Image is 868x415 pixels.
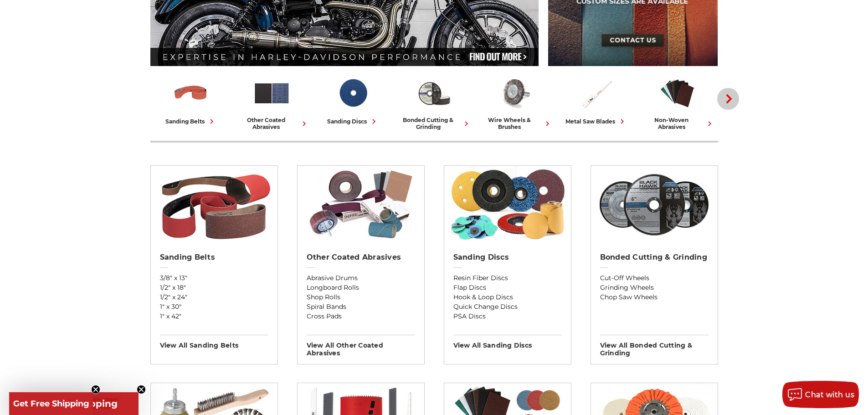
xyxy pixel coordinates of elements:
a: bonded cutting & grinding [397,74,471,130]
button: Close teaser [91,385,100,394]
h3: View All other coated abrasives [307,335,415,357]
a: Longboard Rolls [307,283,415,292]
a: non-woven abrasives [641,74,714,130]
a: 1/2" x 24" [160,292,268,302]
a: Shop Rolls [307,292,415,302]
img: Other Coated Abrasives [253,74,291,112]
a: sanding belts [154,74,228,126]
img: Non-woven Abrasives [658,74,696,112]
div: sanding belts [165,117,216,126]
img: Bonded Cutting & Grinding [415,74,453,112]
button: Close teaser [137,385,146,394]
a: Spiral Bands [307,302,415,312]
a: metal saw blades [560,74,633,126]
img: Other Coated Abrasives [302,166,420,243]
img: Bonded Cutting & Grinding [595,166,713,243]
h2: Sanding Discs [453,253,562,262]
a: PSA Discs [453,312,562,321]
div: sanding discs [327,117,379,126]
img: Wire Wheels & Brushes [496,74,534,112]
img: Sanding Discs [448,166,566,243]
h3: View All sanding belts [160,335,268,349]
img: Metal Saw Blades [577,74,615,112]
div: Get Free ShippingClose teaser [9,392,93,415]
a: Flap Discs [453,283,562,292]
a: Hook & Loop Discs [453,292,562,302]
h2: Bonded Cutting & Grinding [600,253,709,262]
a: Grinding Wheels [600,283,709,292]
div: Get Free ShippingClose teaser [9,392,139,415]
a: 3/8" x 13" [160,273,268,283]
img: Sanding Belts [172,74,210,112]
img: Sanding Belts [155,166,273,243]
a: Cut-Off Wheels [600,273,709,283]
span: Chat with us [805,390,854,399]
a: 1" x 42" [160,312,268,321]
a: Quick Change Discs [453,302,562,312]
a: 1" x 30" [160,302,268,312]
div: wire wheels & brushes [478,117,552,130]
a: Chop Saw Wheels [600,292,709,302]
img: Sanding Discs [334,74,372,112]
a: sanding discs [316,74,390,126]
a: Cross Pads [307,312,415,321]
h3: View All bonded cutting & grinding [600,335,709,357]
a: 1/2" x 18" [160,283,268,292]
div: other coated abrasives [235,117,309,130]
a: other coated abrasives [235,74,309,130]
button: Chat with us [782,381,859,408]
button: Next [717,88,739,110]
a: Resin Fiber Discs [453,273,562,283]
h2: Other Coated Abrasives [307,253,415,262]
div: metal saw blades [565,117,627,126]
a: wire wheels & brushes [478,74,552,130]
span: Get Free Shipping [13,399,89,409]
h2: Sanding Belts [160,253,268,262]
a: Abrasive Drums [307,273,415,283]
div: bonded cutting & grinding [397,117,471,130]
h3: View All sanding discs [453,335,562,349]
div: non-woven abrasives [641,117,714,130]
